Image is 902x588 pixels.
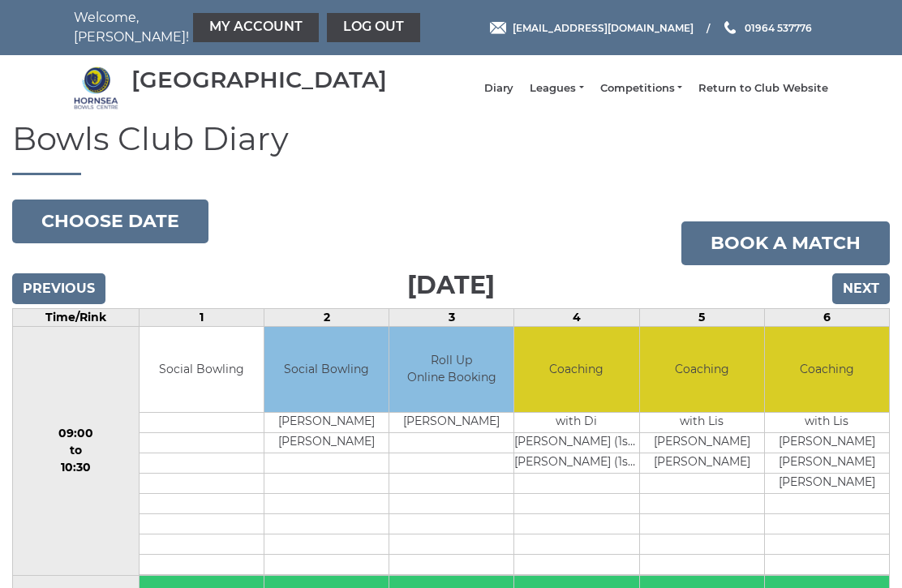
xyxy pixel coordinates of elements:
input: Previous [12,273,105,304]
td: with Lis [640,412,764,432]
td: with Lis [765,412,889,432]
td: with Di [514,412,638,432]
td: [PERSON_NAME] [765,432,889,453]
img: Hornsea Bowls Centre [74,66,118,110]
span: [EMAIL_ADDRESS][DOMAIN_NAME] [513,21,694,33]
td: Time/Rink [13,309,140,327]
td: Social Bowling [140,327,264,412]
h1: Bowls Club Diary [12,121,890,175]
td: [PERSON_NAME] (1st Lesson) [514,453,638,473]
td: 2 [264,309,389,327]
td: 1 [139,309,264,327]
td: 5 [639,309,764,327]
nav: Welcome, [PERSON_NAME]! [74,8,374,47]
td: Coaching [765,327,889,412]
td: Coaching [514,327,638,412]
a: Email [EMAIL_ADDRESS][DOMAIN_NAME] [490,20,694,36]
td: [PERSON_NAME] [640,432,764,453]
a: Diary [484,81,513,96]
td: 09:00 to 10:30 [13,327,140,576]
div: [GEOGRAPHIC_DATA] [131,67,387,92]
a: Competitions [600,81,682,96]
input: Next [832,273,890,304]
td: [PERSON_NAME] [765,453,889,473]
td: 4 [514,309,639,327]
a: Log out [327,13,420,42]
td: [PERSON_NAME] [264,432,389,453]
td: Roll Up Online Booking [389,327,513,412]
a: Phone us 01964 537776 [722,20,812,36]
a: My Account [193,13,319,42]
td: [PERSON_NAME] [389,412,513,432]
td: [PERSON_NAME] [640,453,764,473]
a: Book a match [681,221,890,265]
span: 01964 537776 [745,21,812,33]
a: Leagues [530,81,583,96]
td: [PERSON_NAME] [264,412,389,432]
td: [PERSON_NAME] [765,473,889,493]
td: [PERSON_NAME] (1st Lesson) [514,432,638,453]
img: Phone us [724,21,736,34]
td: 6 [764,309,889,327]
a: Return to Club Website [698,81,828,96]
button: Choose date [12,200,208,243]
img: Email [490,22,506,34]
td: Social Bowling [264,327,389,412]
td: 3 [389,309,514,327]
td: Coaching [640,327,764,412]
